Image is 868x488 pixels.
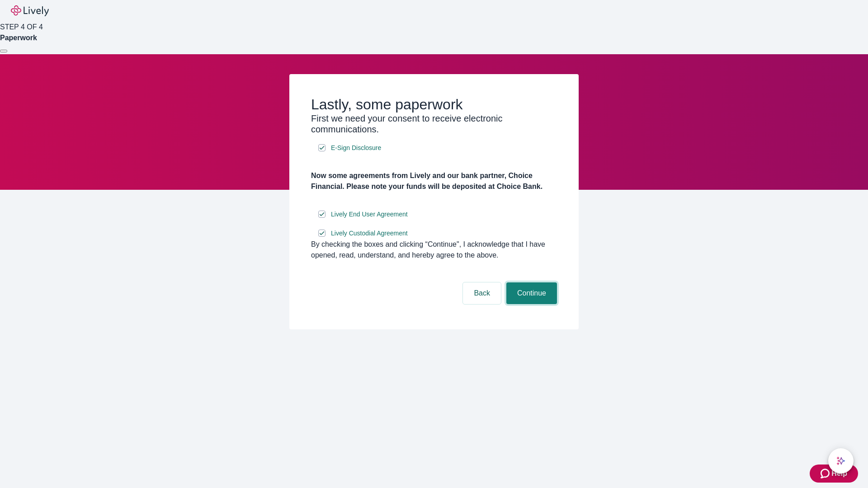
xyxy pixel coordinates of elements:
[506,282,557,304] button: Continue
[828,448,854,474] button: chat
[311,96,557,113] h2: Lastly, some paperwork
[311,239,557,261] div: By checking the boxes and clicking “Continue", I acknowledge that I have opened, read, understand...
[836,456,845,465] svg: Lively AI Assistant
[831,468,847,479] span: Help
[329,228,410,239] a: e-sign disclosure document
[821,468,831,479] svg: Zendesk support icon
[331,143,381,153] span: E-Sign Disclosure
[331,229,408,238] span: Lively Custodial Agreement
[331,210,408,219] span: Lively End User Agreement
[329,209,410,220] a: e-sign disclosure document
[311,170,557,192] h4: Now some agreements from Lively and our bank partner, Choice Financial. Please note your funds wi...
[463,282,501,304] button: Back
[329,142,383,154] a: e-sign disclosure document
[11,5,49,16] img: Lively
[311,113,557,135] h3: First we need your consent to receive electronic communications.
[810,465,858,483] button: Zendesk support iconHelp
